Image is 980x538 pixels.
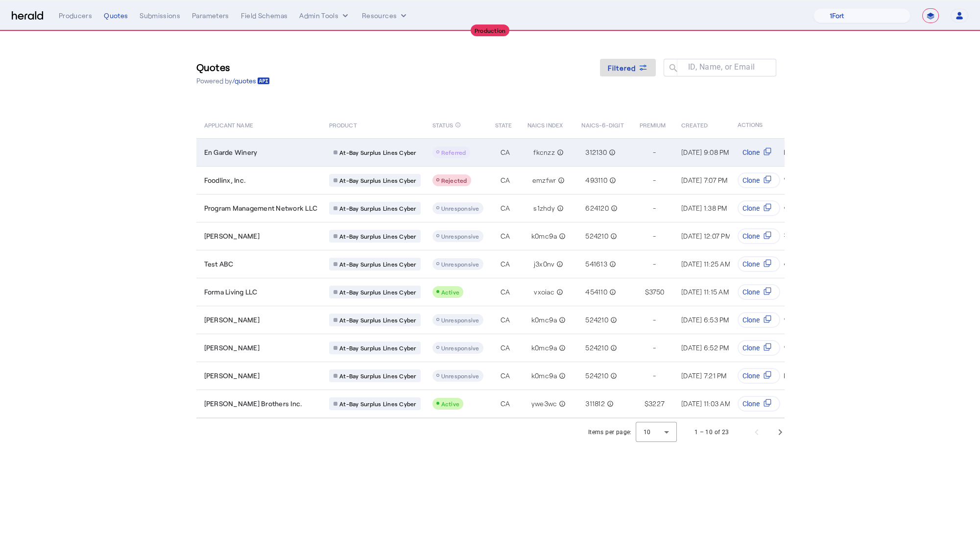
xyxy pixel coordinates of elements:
span: 524210 [585,343,608,353]
span: Clone [742,399,760,409]
span: - [653,203,656,213]
span: [DATE] 6:53 PM [681,316,729,324]
span: k0mc9a [531,371,557,381]
span: 3227 [648,399,665,409]
mat-icon: search [664,63,680,75]
span: [DATE] 11:25 AM [681,260,730,268]
span: Program Management Network LLC [204,203,318,213]
mat-icon: info_outline [556,175,565,185]
a: /quotes [232,76,270,86]
span: [DATE] 11:03 AM [681,399,730,408]
mat-label: ID, Name, or Email [688,62,755,72]
button: Clone [738,200,780,216]
mat-icon: info_outline [557,399,566,409]
span: CA [501,343,510,353]
span: Clone [742,175,760,185]
span: Rejected [441,177,467,184]
span: CA [501,287,510,297]
button: Clone [738,284,780,300]
span: PRODUCT [329,120,357,129]
button: Resources dropdown menu [362,11,408,21]
span: En Garde Winery [204,147,258,157]
mat-icon: info_outline [554,259,563,269]
span: 541613 [585,259,607,269]
button: Clone [738,172,780,188]
span: Active [441,400,460,407]
img: Herald Logo [12,11,43,21]
span: [PERSON_NAME] [204,371,260,381]
span: 524210 [585,371,608,381]
span: - [653,231,656,241]
span: $ [645,399,648,409]
span: Forma Living LLC [204,287,258,297]
div: Field Schemas [241,11,288,21]
span: At-Bay Surplus Lines Cyber [339,288,416,296]
mat-icon: info_outline [608,343,617,353]
span: CA [501,371,510,381]
span: [PERSON_NAME] [204,231,260,241]
span: CA [501,399,510,409]
span: CA [501,315,510,325]
span: Clone [742,371,760,381]
span: Clone [742,315,760,325]
span: CA [501,147,510,157]
span: CA [501,259,510,269]
span: At-Bay Surplus Lines Cyber [339,204,416,212]
span: Test ABC [204,259,234,269]
button: Clone [738,256,780,272]
span: CA [501,175,510,185]
span: fkcnzz [533,147,555,157]
span: 624120 [585,203,609,213]
mat-icon: info_outline [557,315,566,325]
button: Clone [738,368,780,384]
span: CA [501,231,510,241]
mat-icon: info_outline [607,287,616,297]
span: [PERSON_NAME] [204,343,260,353]
mat-icon: info_outline [557,343,566,353]
span: - [653,343,656,353]
span: Unresponsive [441,233,479,240]
div: 1 – 10 of 23 [694,427,729,437]
span: NAICS-6-DIGIT [581,120,623,129]
span: At-Bay Surplus Lines Cyber [339,260,416,268]
span: Active [441,289,460,295]
button: Clone [738,396,780,412]
span: NAICS INDEX [527,120,563,129]
mat-icon: info_outline [608,315,617,325]
div: Items per page: [588,427,632,437]
mat-icon: info_outline [608,231,617,241]
span: Unresponsive [441,372,479,379]
span: At-Bay Surplus Lines Cyber [339,344,416,352]
mat-icon: info_outline [557,231,566,241]
span: emzfwr [532,175,556,185]
span: 454110 [585,287,607,297]
span: - [653,175,656,185]
span: Unresponsive [441,344,479,351]
span: 524210 [585,231,608,241]
span: 524210 [585,315,608,325]
span: 493110 [585,175,607,185]
span: Referred [441,149,466,156]
mat-icon: info_outline [555,147,564,157]
span: CA [501,203,510,213]
span: At-Bay Surplus Lines Cyber [339,176,416,184]
mat-icon: info_outline [555,203,564,213]
span: Clone [742,343,760,353]
mat-icon: info_outline [557,371,566,381]
span: Clone [742,147,760,157]
span: STATUS [432,120,454,129]
span: CREATED [681,120,708,129]
button: Next page [768,420,792,444]
span: PREMIUM [640,120,666,129]
span: [DATE] 7:07 PM [681,176,728,184]
div: Quotes [104,11,128,21]
span: At-Bay Surplus Lines Cyber [339,148,416,156]
button: Clone [738,228,780,244]
span: Foodlinx, Inc. [204,175,246,185]
mat-icon: info_outline [605,399,614,409]
table: Table view of all quotes submitted by your platform [196,111,932,418]
span: - [653,315,656,325]
span: At-Bay Surplus Lines Cyber [339,232,416,240]
span: $ [645,287,649,297]
button: Clone [738,145,780,160]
